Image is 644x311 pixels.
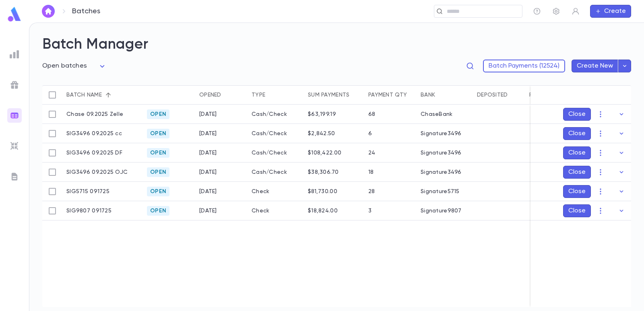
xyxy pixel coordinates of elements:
[364,85,417,105] div: Payment qty
[483,60,565,72] button: Batch Payments (12524)
[248,85,304,105] div: Type
[563,166,591,179] button: Close
[308,85,349,105] div: Sum payments
[195,85,248,105] div: Opened
[147,111,169,117] span: Open
[525,85,578,105] div: Recorded
[421,85,435,105] div: Bank
[368,188,375,195] div: 28
[308,150,341,156] div: $108,422.00
[102,89,115,101] button: Sort
[421,169,462,175] div: Signature3496
[248,124,304,143] div: Cash/Check
[147,169,169,175] span: Open
[199,111,217,117] div: 9/1/2025
[6,6,23,22] img: logo
[66,208,111,214] p: SIG9807 091725
[10,172,19,181] img: letters_grey.7941b92b52307dd3b8a917253454ce1c.svg
[252,85,265,105] div: Type
[529,85,560,105] div: Recorded
[368,208,372,214] div: 3
[42,63,87,69] span: Open batches
[72,7,100,16] p: Batches
[66,130,122,137] p: SIG3496 09.2025 cc
[199,130,217,137] div: 9/4/2025
[248,163,304,182] div: Cash/Check
[421,208,462,214] div: Signature9807
[42,36,631,54] h2: Batch Manager
[421,150,462,156] div: Signature3496
[308,130,335,137] div: $2,842.50
[308,208,338,214] div: $18,824.00
[308,111,336,117] div: $63,199.19
[248,182,304,201] div: Check
[147,150,169,156] span: Open
[147,130,169,137] span: Open
[421,111,453,117] div: ChaseBank
[473,85,525,105] div: Deposited
[563,204,591,217] button: Close
[590,5,631,18] button: Create
[199,208,217,214] div: 9/17/2025
[66,111,123,117] p: Chase 09.2025 Zelle
[308,188,337,195] div: $81,730.00
[66,150,122,156] p: SIG3496 09.2025 DF
[10,141,19,151] img: imports_grey.530a8a0e642e233f2baf0ef88e8c9fcb.svg
[43,8,53,14] img: home_white.a664292cf8c1dea59945f0da9f25487c.svg
[304,85,364,105] div: Sum payments
[248,201,304,220] div: Check
[477,85,508,105] div: Deposited
[563,127,591,140] button: Close
[147,188,169,195] span: Open
[368,150,376,156] div: 24
[10,80,19,90] img: campaigns_grey.99e729a5f7ee94e3726e6486bddda8f1.svg
[66,85,102,105] div: Batch name
[62,85,143,105] div: Batch name
[199,169,217,175] div: 9/2/2025
[421,188,460,195] div: Signature5715
[368,130,372,137] div: 6
[248,143,304,163] div: Cash/Check
[10,111,19,120] img: batches_gradient.0a22e14384a92aa4cd678275c0c39cc4.svg
[563,185,591,198] button: Close
[10,49,19,59] img: reports_grey.c525e4749d1bce6a11f5fe2a8de1b229.svg
[563,146,591,159] button: Close
[421,130,462,137] div: Signature3496
[368,169,374,175] div: 18
[42,60,107,72] div: Open batches
[368,85,407,105] div: Payment qty
[368,111,376,117] div: 68
[308,169,339,175] div: $38,306.70
[248,105,304,124] div: Cash/Check
[66,188,109,195] p: SIG5715 091725
[199,85,221,105] div: Opened
[199,188,217,195] div: 9/17/2025
[417,85,473,105] div: Bank
[572,60,618,72] button: Create New
[199,150,217,156] div: 9/1/2025
[147,208,169,214] span: Open
[66,169,128,175] p: SIG3496 09.2025 OJC
[563,108,591,121] button: Close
